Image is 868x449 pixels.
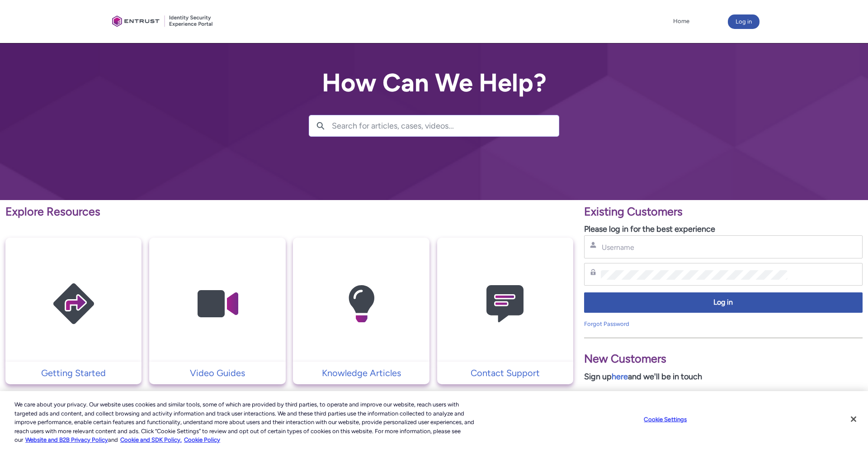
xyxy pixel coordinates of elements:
p: Sign up and we'll be in touch [584,371,863,383]
button: Log in [728,14,759,29]
div: We care about your privacy. Our website uses cookies and similar tools, some of which are provide... [14,400,477,444]
h2: How Can We Help? [309,69,559,97]
a: here [612,372,628,382]
img: Contact Support [462,255,548,353]
a: Video Guides [149,366,285,380]
p: Knowledge Articles [297,366,425,380]
a: Cookie and SDK Policy. [120,436,182,443]
p: Contact Support [442,366,569,380]
a: Contact Support [437,366,573,380]
img: Knowledge Articles [318,255,404,353]
a: Knowledge Articles [293,366,429,380]
button: Log in [584,292,863,313]
p: Getting Started [10,366,137,380]
p: Please log in for the best experience [584,223,863,235]
button: Search [309,115,332,136]
a: More information about our cookie policy., opens in a new tab [25,436,108,443]
p: Video Guides [154,366,281,380]
p: Existing Customers [584,203,863,220]
button: Cookie Settings [637,411,693,429]
input: Username [601,243,788,252]
a: Home [671,14,692,28]
span: Log in [590,297,857,308]
a: Cookie Policy [184,436,220,443]
input: Search for articles, cases, videos... [332,115,559,136]
a: Forgot Password [584,320,629,327]
img: Video Guides [175,255,260,353]
p: New Customers [584,350,863,368]
img: Getting Started [31,255,117,353]
a: Getting Started [5,366,142,380]
button: Close [844,409,863,429]
p: Explore Resources [5,203,573,220]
